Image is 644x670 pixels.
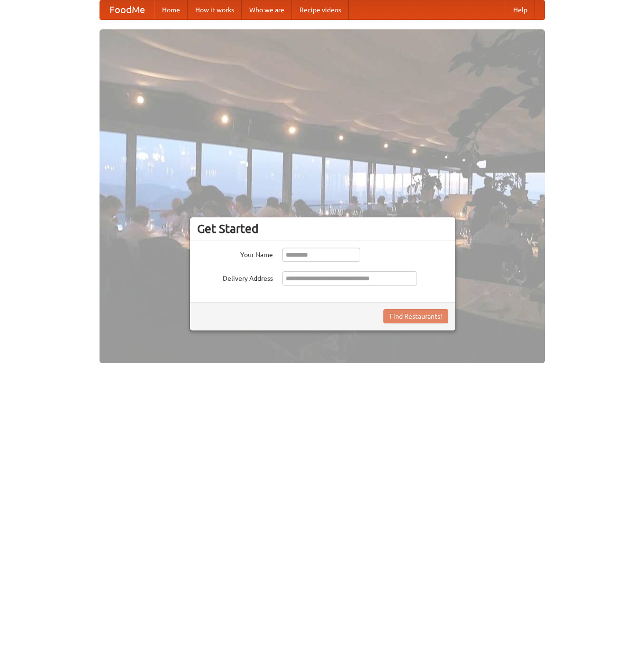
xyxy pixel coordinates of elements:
[197,271,273,283] label: Delivery Address
[383,309,448,323] button: Find Restaurants!
[188,0,242,19] a: How it works
[197,248,273,259] label: Your Name
[292,0,349,19] a: Recipe videos
[506,0,535,19] a: Help
[242,0,292,19] a: Who we are
[197,222,448,236] h3: Get Started
[100,0,154,19] a: FoodMe
[154,0,188,19] a: Home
